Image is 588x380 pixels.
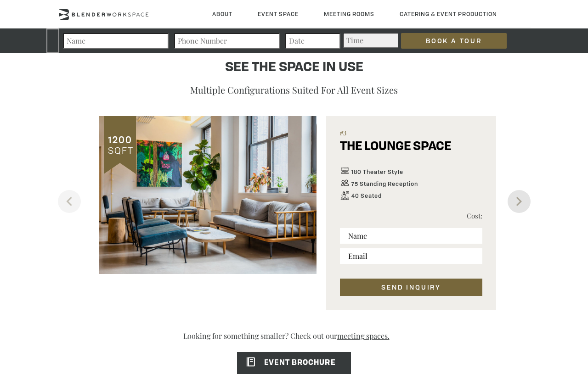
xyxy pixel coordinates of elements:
span: 75 Standing Reception [351,181,418,187]
button: Next [508,190,531,213]
h5: THE LOUNGE SPACE [340,140,451,163]
input: Book a Tour [401,33,507,49]
span: EVENT BROCHURE [237,359,335,367]
a: meeting spaces. [337,324,405,348]
input: Phone Number [174,33,280,49]
iframe: Chat Widget [423,263,588,380]
p: Cost: [411,210,482,221]
input: Name [340,228,482,244]
button: Previous [58,190,81,213]
p: Looking for something smaller? Check out our [81,331,507,350]
input: Email [340,248,482,264]
span: 40 Seated [351,193,382,199]
input: Event date - Format mm/dd/yyyy [285,33,340,49]
span: 1200 [107,134,132,146]
span: SQFT [106,144,134,156]
a: EVENT BROCHURE [237,352,351,374]
p: Multiple configurations suited for all event sizes [104,82,485,98]
button: SEND INQUIRY [340,279,482,296]
h4: See the space in use [104,59,485,77]
input: Your name [63,33,169,49]
span: 180 Theater Style [351,169,403,175]
span: #3 [340,130,482,140]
